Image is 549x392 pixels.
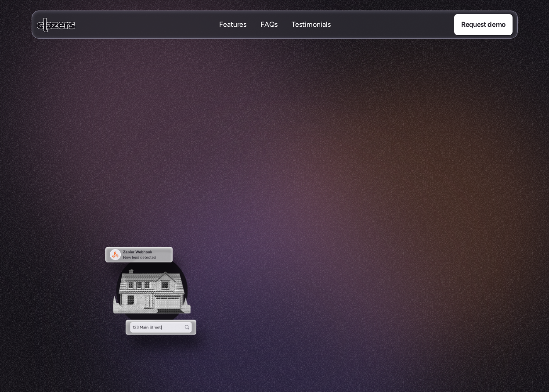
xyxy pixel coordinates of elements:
[224,70,228,82] span: e
[221,85,291,118] strong: never
[219,29,246,39] p: Features
[260,20,277,29] p: FAQs
[291,20,330,30] a: TestimonialsTestimonials
[454,14,512,35] a: Request demo
[260,29,277,39] p: FAQs
[260,20,277,30] a: FAQsFAQs
[238,71,242,82] span: h
[219,20,246,29] p: Features
[291,29,330,39] p: Testimonials
[125,86,424,151] h1: You will run comps again.
[235,71,238,82] span: t
[291,20,330,29] p: Testimonials
[219,20,246,30] a: FeaturesFeatures
[461,19,505,30] p: Request demo
[278,187,349,208] a: Book demo
[296,192,331,204] p: Book demo
[231,70,234,82] span: t
[243,72,245,83] span: e
[228,70,231,82] span: e
[81,155,468,176] h2: We PROMISE you that it works. And we can prove it.
[223,192,262,204] p: Watch video
[218,70,224,82] span: M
